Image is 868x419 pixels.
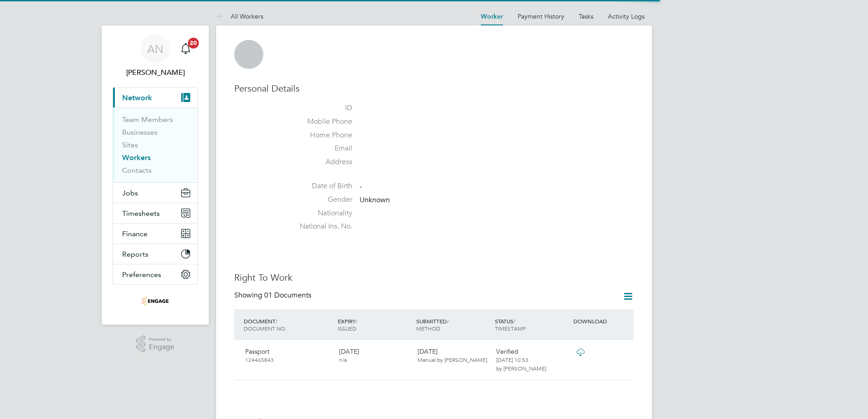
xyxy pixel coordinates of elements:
div: DOWNLOAD [571,313,634,329]
div: Network [113,107,197,182]
span: [DATE] 10:53 [496,356,528,363]
span: Manual by [PERSON_NAME]. [418,356,488,363]
nav: Main navigation [102,25,209,325]
a: Contacts [122,166,152,175]
a: Businesses [122,128,158,136]
button: Finance [113,224,197,244]
span: Network [122,93,152,102]
span: Powered by [149,336,174,343]
a: Sites [122,141,138,149]
a: All Workers [216,12,263,20]
span: METHOD [416,325,440,332]
span: / [276,317,277,325]
div: STATUS [493,313,571,336]
span: ISSUED [338,325,356,332]
span: Preferences [122,270,161,279]
span: / [447,317,449,325]
a: Worker [481,13,503,20]
span: 20 [188,38,199,49]
label: Home Phone [289,131,352,140]
span: AN [147,43,163,55]
a: Tasks [579,12,593,20]
div: [DATE] [414,344,493,367]
h3: Personal Details [234,83,634,94]
a: Go to home page [113,294,198,308]
a: Workers [122,153,151,162]
label: Address [289,157,352,167]
span: Unknown [360,195,390,205]
h3: Right To Work [234,272,634,283]
span: Engage [149,343,174,351]
label: Mobile Phone [289,117,352,127]
img: acceptrec-logo-retina.png [142,294,169,308]
label: National Ins. No. [289,222,352,231]
div: [DATE] [335,344,414,367]
div: EXPIRY [335,313,414,336]
span: n/a [339,356,347,363]
span: / [355,317,357,325]
span: Reports [122,250,148,258]
a: 20 [177,34,195,63]
label: Date of Birth [289,181,352,191]
span: Finance [122,229,148,238]
span: by [PERSON_NAME]. [496,365,547,372]
button: Jobs [113,183,197,203]
button: Preferences [113,264,197,284]
button: Timesheets [113,203,197,223]
label: Email [289,144,352,153]
span: 124465843 [245,356,274,363]
a: Team Members [122,115,173,124]
button: Reports [113,244,197,264]
span: Arron Neal [113,67,198,78]
button: Network [113,88,197,107]
label: Nationality [289,209,352,218]
div: SUBMITTED [414,313,493,336]
span: TIMESTAMP [495,325,526,332]
a: Powered byEngage [136,336,175,353]
span: Verified [496,347,518,356]
label: Gender [289,195,352,205]
a: AN[PERSON_NAME] [113,34,198,78]
span: 01 Documents [264,291,311,300]
span: Jobs [122,189,138,197]
span: - [360,182,362,191]
div: Passport [242,344,335,367]
span: DOCUMENT NO. [244,325,286,332]
label: ID [289,103,352,113]
div: DOCUMENT [242,313,335,336]
div: Showing [234,291,313,300]
span: Timesheets [122,209,160,218]
span: / [513,317,515,325]
a: Activity Logs [608,12,645,20]
a: Payment History [518,12,564,20]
